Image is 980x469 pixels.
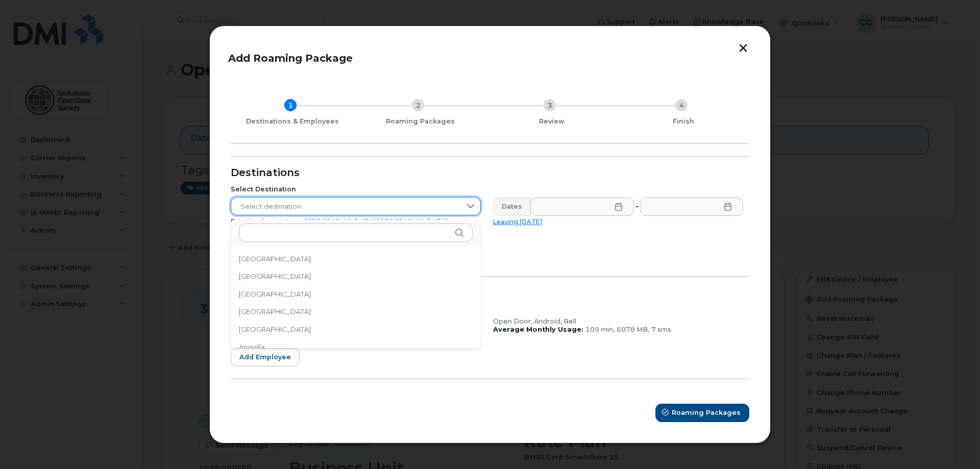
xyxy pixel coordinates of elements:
span: Popular destinations: [231,217,303,225]
li: Afghanistan [231,250,481,268]
li: Albania [231,267,481,285]
b: Average Monthly Usage: [493,326,583,333]
span: [GEOGRAPHIC_DATA] [239,289,311,299]
div: Finish [622,117,745,126]
button: Add employee [231,348,300,366]
li: Angola [231,320,481,338]
span: 7 sms [651,326,671,333]
div: 4 [675,99,688,111]
div: Open Door, Android, Bell [493,317,743,326]
a: Leaving [DATE] [493,218,542,226]
a: [GEOGRAPHIC_DATA] [305,217,375,225]
span: 6078 MB, [617,326,649,333]
span: [GEOGRAPHIC_DATA] [239,271,311,281]
div: Employees [231,289,749,297]
a: [GEOGRAPHIC_DATA] [377,217,448,225]
div: Select Destination [231,185,481,193]
span: 109 min, [585,326,615,333]
div: Review [490,117,614,126]
li: Andorra [231,303,481,320]
div: 2 [412,99,424,111]
button: Roaming Packages [655,404,749,422]
span: [GEOGRAPHIC_DATA] [239,254,311,264]
div: - [633,198,641,216]
input: Please fill out this field [530,198,634,216]
span: Roaming Packages [672,408,741,417]
span: Anguilla [239,342,265,352]
span: [GEOGRAPHIC_DATA] [239,307,311,316]
div: Roaming Packages [358,117,482,126]
div: 3 [544,99,556,111]
li: Algeria [231,285,481,303]
span: Select destination [231,198,461,216]
div: Destinations [231,169,749,177]
input: Please fill out this field [640,198,744,216]
span: Add Roaming Package [228,52,353,64]
li: Anguilla [231,338,481,356]
span: [GEOGRAPHIC_DATA] [239,325,311,334]
span: Add employee [239,352,291,362]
